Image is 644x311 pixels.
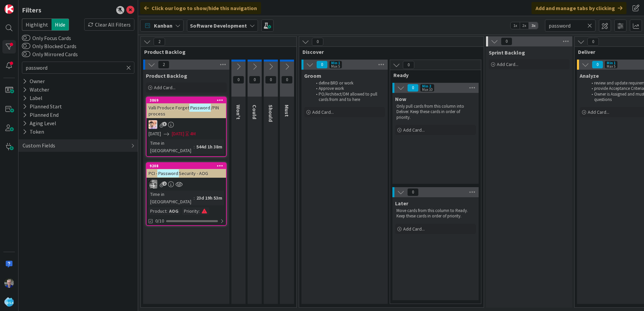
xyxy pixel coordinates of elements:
div: 9208PCI -PasswordSecurity - AOG [147,163,226,178]
div: Clear All Filters [84,19,134,31]
span: [DATE] [172,130,184,137]
div: 544d 1h 38m [195,143,224,150]
span: Add Card... [497,61,518,67]
div: Planned End [22,111,59,119]
span: Analyze [580,72,599,79]
button: Only Blocked Cards [22,43,30,49]
label: Only Focus Cards [22,34,71,42]
span: Sprint Backlog [489,49,525,56]
div: 3869Valli Produce ForgetPassword/PIN process [147,97,226,118]
span: 0 [501,37,512,45]
span: Product Backlog [146,72,187,79]
button: Only Mirrored Cards [22,51,30,58]
span: Ready [393,72,473,78]
div: Priority [182,207,199,215]
span: 1x [511,22,520,29]
span: Highlight [22,19,52,31]
img: Visit kanbanzone.com [4,4,14,14]
span: 3x [529,22,538,29]
div: Click our logo to show/hide this navigation [140,2,261,14]
span: 0 [407,84,419,92]
span: 0 [587,38,599,46]
div: Aging Level [22,119,57,128]
span: Add Card... [154,84,175,91]
div: Planned Start [22,102,63,111]
div: Max 5 [331,65,340,68]
span: Now [395,96,406,102]
span: 0 [249,76,260,84]
span: 0 [403,61,414,69]
div: Min 1 [331,61,340,65]
div: 23d 19h 53m [195,194,224,202]
span: PCI - [149,170,157,176]
input: Quick Filter... [545,20,595,32]
label: Only Blocked Cards [22,42,76,50]
span: Should [267,105,274,122]
b: Software Development [190,22,247,29]
img: RS [149,120,157,129]
div: Time in [GEOGRAPHIC_DATA] [149,191,194,205]
div: Label [22,94,43,102]
img: KS [149,180,157,188]
span: : [194,143,195,150]
div: Filters [22,5,41,15]
div: Max 10 [422,88,432,91]
span: : [166,207,167,215]
span: 0 [312,38,323,46]
span: Add Card... [312,109,334,115]
div: Add and manage tabs by clicking [532,2,626,14]
div: 3869 [150,98,226,103]
div: Min 1 [607,61,616,65]
span: : [194,194,195,202]
span: 2x [520,22,529,29]
div: 3869 [147,97,226,103]
span: Valli Produce Forget [149,105,189,111]
div: Min 2 [422,84,431,88]
button: Only Focus Cards [22,35,30,41]
li: Approve work [312,86,384,91]
div: 4M [190,130,196,137]
span: Hide [52,19,69,31]
span: 0 [281,76,293,84]
img: avatar [4,297,14,307]
span: 0 [592,61,603,69]
span: Kanban [154,22,172,30]
span: 0 [265,76,277,84]
div: RS [147,120,226,129]
p: Move cards from this column to Ready. Keep these cards in order of priority. [396,208,475,219]
span: 0/10 [155,217,164,224]
li: PO/Architect/DM allowed to pull cards from and to here [312,92,384,103]
div: Max 5 [607,65,615,68]
div: 9208 [150,164,226,168]
div: KS [147,180,226,188]
span: 3 [162,122,167,126]
span: 0 [407,188,419,196]
p: Only pull cards from this column into Deliver. Keep these cards in order of priority. [396,104,475,120]
span: Could [251,105,258,119]
span: Product Backlog [144,48,288,55]
span: Add Card... [403,226,425,232]
div: Owner [22,77,45,85]
div: Product [149,207,166,215]
span: : [199,207,200,215]
span: Discover [302,48,475,55]
span: Add Card... [403,127,425,133]
span: 0 [316,61,328,69]
span: [DATE] [149,130,161,137]
span: 2 [158,61,169,69]
span: Must [284,105,290,117]
label: Only Mirrored Cards [22,50,78,58]
div: 9208 [147,163,226,169]
div: AOG [167,207,180,215]
li: define BRD or work [312,80,384,86]
span: 0 [233,76,244,84]
div: Token [22,128,45,136]
div: Watcher [22,85,50,94]
span: 2 [154,38,165,46]
div: Custom Fields [22,141,56,150]
mark: Password [189,104,211,111]
input: Quick Filter... [22,62,134,74]
div: Time in [GEOGRAPHIC_DATA] [149,139,194,154]
span: Add Card... [588,109,609,115]
span: Later [395,200,408,207]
